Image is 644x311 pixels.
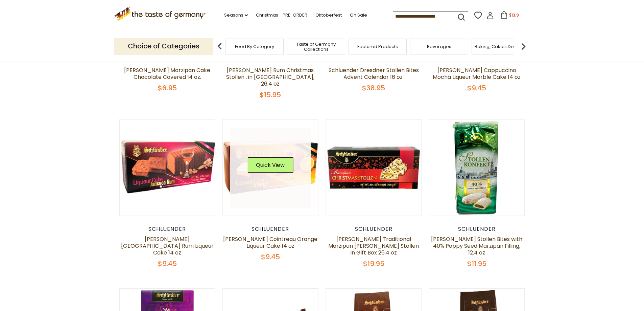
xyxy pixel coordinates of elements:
[431,235,522,257] a: [PERSON_NAME] Stollen Bites with 40% Poppy Seed Marzipan Filling, 12.4 oz
[114,38,213,54] p: Choice of Categories
[433,66,521,81] a: [PERSON_NAME] Cappuccino Mocha Liqueur Marble Cake 14 oz
[289,42,343,52] a: Taste of Germany Collections
[467,259,486,268] span: $11.95
[509,12,519,18] span: $13.9
[213,40,226,53] img: previous arrow
[517,40,530,53] img: next arrow
[224,12,248,19] a: Seasons
[223,235,317,250] a: [PERSON_NAME] Cointreau Orange Liqueur Cake 14 oz
[363,259,384,268] span: $19.95
[260,90,281,99] span: $15.95
[429,120,525,216] img: Schluender
[235,44,274,49] a: Food By Category
[158,259,177,268] span: $9.45
[467,83,486,93] span: $9.45
[119,226,216,232] div: Schluender
[223,120,318,216] img: Schluender
[350,12,367,19] a: On Sale
[475,44,527,49] a: Baking, Cakes, Desserts
[326,120,422,216] img: Schluender
[222,226,319,232] div: Schluender
[315,12,342,19] a: Oktoberfest
[329,66,419,81] a: Schluender Dresdner Stollen Bites Advent Calendar 16 oz.
[362,83,385,93] span: $38.95
[226,66,314,88] a: [PERSON_NAME] Rum Christmas Stollen , in [GEOGRAPHIC_DATA], 26.4 oz
[328,235,419,257] a: [PERSON_NAME] Traditional Marzipan [PERSON_NAME] Stollen in Gift Box 26.4 oz
[222,57,319,64] div: Schluender
[247,157,293,173] button: Quick View
[119,57,216,64] div: Schluender
[326,226,422,232] div: Schluender
[158,83,177,93] span: $6.95
[427,44,451,49] a: Beverages
[495,11,524,21] button: $13.9
[124,66,210,81] a: [PERSON_NAME] Marzipan Cake Chocolate Covered 14 oz.
[121,235,214,257] a: [PERSON_NAME] [GEOGRAPHIC_DATA] Rum Liqueur Cake 14 oz
[120,120,215,216] img: Schluender
[357,44,398,49] a: Featured Products
[261,252,280,262] span: $9.45
[429,57,525,64] div: Schluender
[326,57,422,64] div: Schluender
[429,226,525,232] div: Schluender
[256,12,307,19] a: Christmas - PRE-ORDER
